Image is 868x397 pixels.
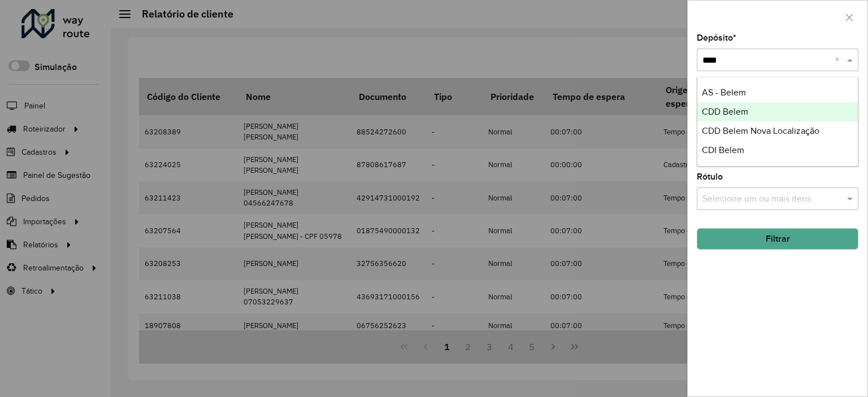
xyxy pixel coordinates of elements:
[702,126,819,136] span: CDD Belem Nova Localização
[697,77,858,167] ng-dropdown-panel: Options list
[702,88,746,97] span: AS - Belem
[697,31,736,45] label: Depósito
[697,170,723,184] label: Rótulo
[835,53,844,67] span: Clear all
[702,145,744,155] span: CDI Belem
[702,107,748,116] span: CDD Belem
[697,228,858,250] button: Filtrar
